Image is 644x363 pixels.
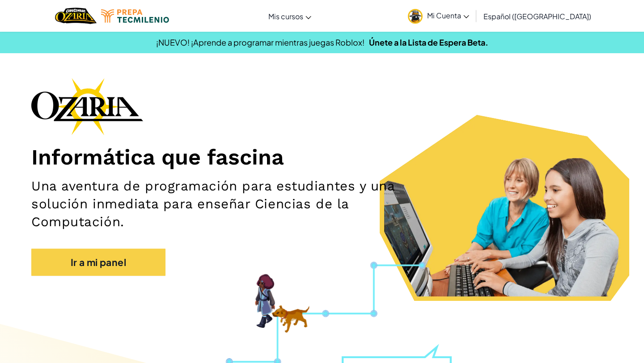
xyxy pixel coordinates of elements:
[483,12,591,21] span: Español ([GEOGRAPHIC_DATA])
[31,249,165,276] a: Ir a mi panel
[31,177,421,231] h2: Una aventura de programación para estudiantes y una solución inmediata para enseñar Ciencias de l...
[55,7,97,25] a: Ozaria by CodeCombat logo
[479,4,596,28] a: Español ([GEOGRAPHIC_DATA])
[156,37,364,47] span: ¡NUEVO! ¡Aprende a programar mientras juegas Roblox!
[427,11,469,20] span: Mi Cuenta
[408,9,423,24] img: avatar
[55,7,97,25] img: Home
[31,78,143,135] img: Ozaria branding logo
[101,9,169,23] img: Tecmilenio logo
[369,37,488,47] a: Únete a la Lista de Espera Beta.
[264,4,316,28] a: Mis cursos
[268,12,303,21] span: Mis cursos
[403,2,474,30] a: Mi Cuenta
[31,144,613,170] h1: Informática que fascina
